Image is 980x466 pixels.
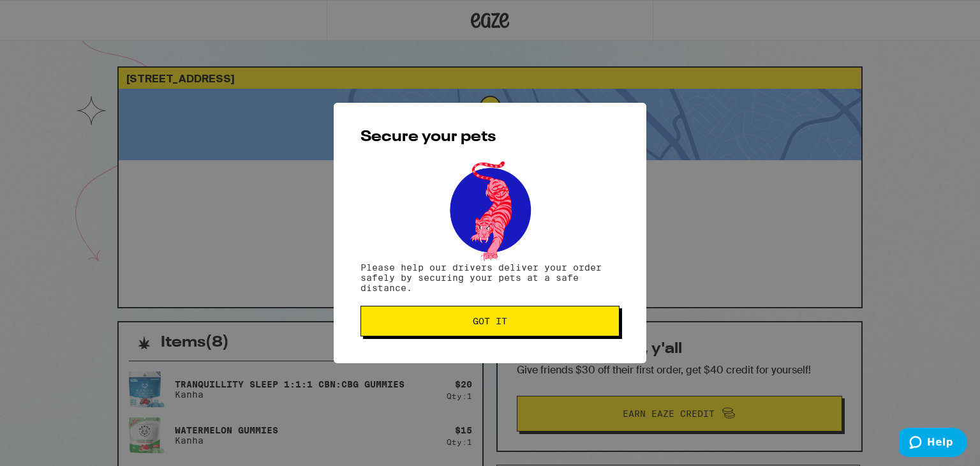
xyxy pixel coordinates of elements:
[360,262,620,293] p: Please help our drivers deliver your order safely by securing your pets at a safe distance.
[360,306,620,336] button: Got it
[900,428,967,460] iframe: Opens a widget where you can find more information
[360,130,620,145] h2: Secure your pets
[438,158,542,262] img: pets
[473,317,507,326] span: Got it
